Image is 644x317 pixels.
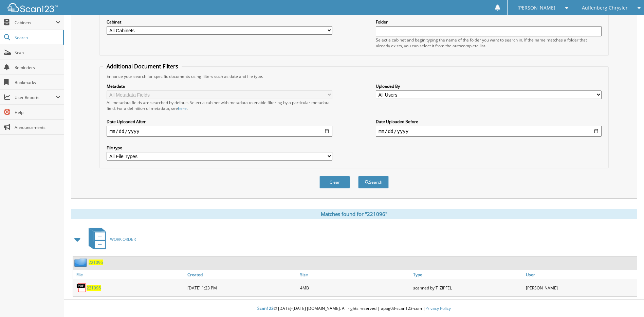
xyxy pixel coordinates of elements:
span: Scan [15,50,60,55]
a: 221096 [87,285,101,291]
a: Size [298,270,411,279]
label: Date Uploaded After [107,119,332,124]
span: Reminders [15,65,60,70]
div: [DATE] 1:23 PM [186,281,298,295]
a: Created [186,270,298,279]
div: 4MB [298,281,411,295]
span: [PERSON_NAME] [517,6,555,10]
div: All metadata fields are searched by default. Select a cabinet with metadata to enable filtering b... [107,100,332,111]
button: Search [358,176,389,188]
span: Announcements [15,124,60,130]
div: [PERSON_NAME] [524,281,637,295]
span: User Reports [15,95,56,100]
a: File [73,270,186,279]
label: File type [107,145,332,151]
span: Cabinets [15,20,56,26]
label: Metadata [107,83,332,89]
a: 221096 [89,260,103,265]
span: WORK ORDER [110,236,136,242]
label: Cabinet [107,19,332,25]
a: here [178,105,187,111]
img: PDF.png [76,283,87,293]
label: Date Uploaded Before [376,119,602,124]
span: Search [15,35,59,40]
span: Help [15,110,60,115]
div: Select a cabinet and begin typing the name of the folder you want to search in. If the name match... [376,37,602,49]
span: Auffenberg Chrysler [582,6,628,10]
div: Matches found for "221096" [71,209,637,219]
div: © [DATE]-[DATE] [DOMAIN_NAME]. All rights reserved | appg03-scan123-com | [64,300,644,317]
input: end [376,126,602,137]
input: start [107,126,332,137]
label: Folder [376,19,602,25]
a: User [524,270,637,279]
label: Uploaded By [376,83,602,89]
span: Scan123 [257,305,274,311]
a: Privacy Policy [425,305,451,311]
a: Type [411,270,524,279]
button: Clear [319,176,350,188]
iframe: Chat Widget [610,284,644,317]
img: folder2.png [74,258,89,267]
a: WORK ORDER [85,226,136,253]
div: scanned by T_ZIPFEL [411,281,524,295]
img: scan123-logo-white.svg [7,3,58,12]
div: Enhance your search for specific documents using filters such as date and file type. [103,73,605,79]
legend: Additional Document Filters [103,63,182,70]
span: Bookmarks [15,80,60,85]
